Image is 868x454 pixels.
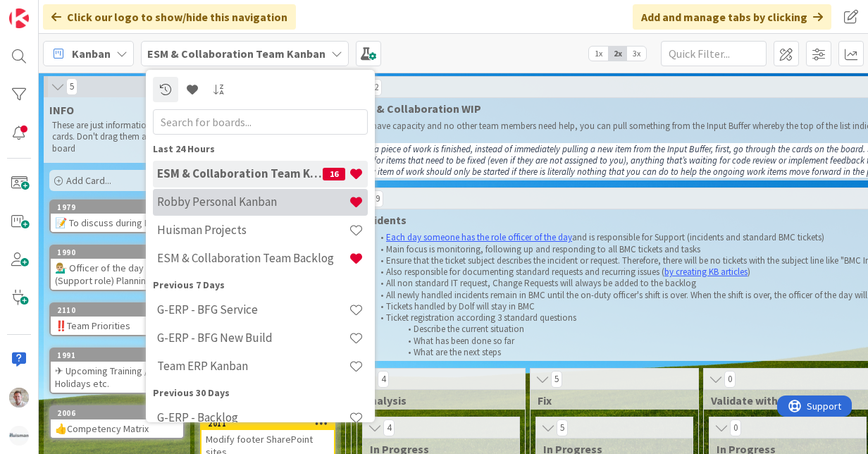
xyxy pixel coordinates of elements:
[711,393,854,407] span: Validate with customer
[589,47,608,61] span: 1x
[51,407,183,438] div: 2006👍Competency Matrix
[633,4,831,30] div: Add and manage tabs by clicking
[9,426,29,446] img: avatar
[378,371,389,388] span: 4
[157,166,323,180] h4: ESM & Collaboration Team Kanban
[386,231,572,243] a: Each day someone has the role officer of the day
[557,419,568,436] span: 5
[51,201,183,214] div: 1979
[51,362,183,393] div: ✈ Upcoming Training / Holidays etc.
[608,47,627,61] span: 2x
[323,168,345,180] span: 16
[157,251,349,265] h4: ESM & Collaboration Team Backlog
[66,78,77,95] span: 5
[153,386,368,400] div: Previous 30 Days
[52,120,182,154] p: These are just informational cards. Don't drag them across the board
[538,393,681,407] span: Fix
[664,266,748,278] a: by creating KB articles
[153,142,368,157] div: Last 24 Hours
[57,350,183,360] div: 1991
[30,2,64,19] span: Support
[51,317,183,335] div: ‼️Team Priorities
[49,103,74,117] span: INFO
[551,371,562,388] span: 5
[57,305,183,315] div: 2110
[157,410,349,424] h4: G-ERP - Backlog
[51,407,183,419] div: 2006
[201,417,334,430] div: 2011
[383,419,395,436] span: 4
[51,304,183,317] div: 2110
[157,195,349,209] h4: Robby Personal Kanban
[66,174,111,187] span: Add Card...
[51,214,183,232] div: 📝 To discuss during Daily
[730,419,741,436] span: 0
[627,47,646,61] span: 3x
[147,47,325,61] b: ESM & Collaboration Team Kanban
[157,302,349,317] h4: G-ERP - BFG Service
[51,349,183,362] div: 1991
[372,190,383,207] span: 9
[51,419,183,438] div: 👍Competency Matrix
[9,388,29,407] img: Rd
[153,278,368,293] div: Previous 7 Days
[661,41,767,66] input: Quick Filter...
[43,4,296,30] div: Click our logo to show/hide this navigation
[157,359,349,373] h4: Team ERP Kanban
[208,419,334,429] div: 2011
[9,8,29,28] img: Visit kanbanzone.com
[72,45,111,62] span: Kanban
[364,393,507,407] span: Analysis
[57,408,183,418] div: 2006
[724,371,736,388] span: 0
[153,109,368,135] input: Search for boards...
[57,247,183,257] div: 1990
[51,246,183,259] div: 1990
[157,223,349,237] h4: Huisman Projects
[51,246,183,290] div: 1990💁🏼‍♂️ Officer of the day (Support role) Planning
[51,349,183,393] div: 1991✈ Upcoming Training / Holidays etc.
[51,259,183,290] div: 💁🏼‍♂️ Officer of the day (Support role) Planning
[157,331,349,345] h4: G-ERP - BFG New Build
[51,304,183,335] div: 2110‼️Team Priorities
[57,202,183,212] div: 1979
[51,201,183,232] div: 1979📝 To discuss during Daily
